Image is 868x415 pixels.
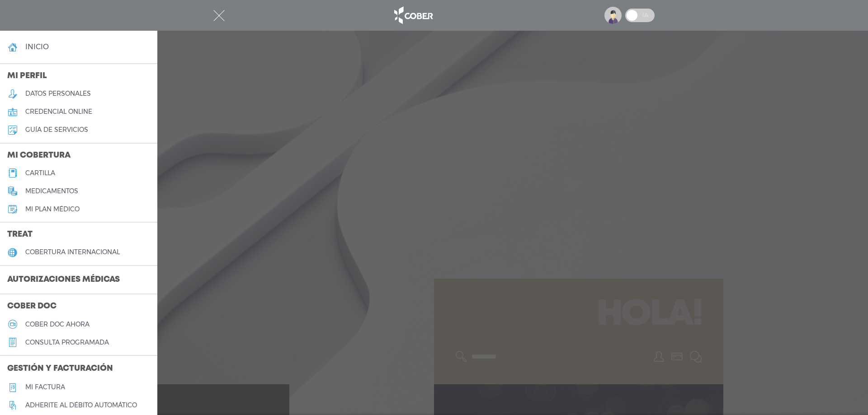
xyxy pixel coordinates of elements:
img: profile-placeholder.svg [604,7,622,24]
h5: cartilla [25,169,55,177]
h5: cobertura internacional [25,248,120,256]
img: logo_cober_home-white.png [389,5,437,26]
h4: inicio [25,42,49,51]
h5: datos personales [25,90,91,98]
h5: Cober doc ahora [25,321,90,328]
h5: Mi plan médico [25,205,80,213]
h5: Adherite al débito automático [25,401,137,409]
h5: medicamentos [25,187,78,195]
h5: credencial online [25,108,92,116]
h5: Mi factura [25,383,65,391]
h5: consulta programada [25,339,109,346]
h5: guía de servicios [25,126,88,134]
img: Cober_menu-close-white.svg [213,10,225,21]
